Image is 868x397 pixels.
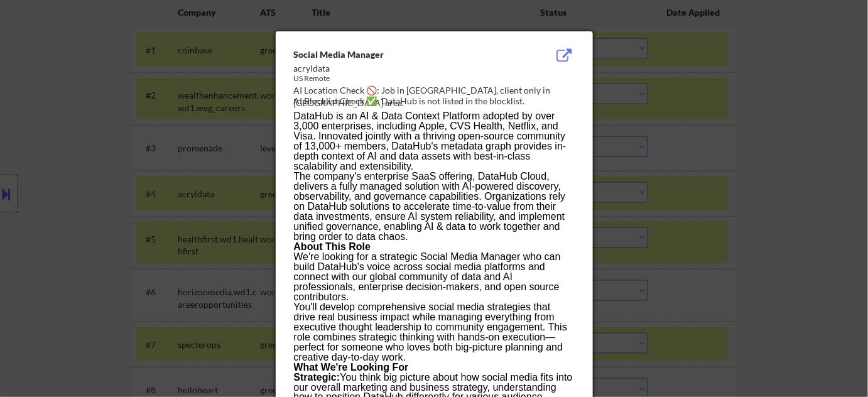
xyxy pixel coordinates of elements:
[294,362,409,373] strong: What We're Looking For
[294,372,340,383] strong: Strategic:
[294,62,511,75] div: acryldata
[294,302,574,362] p: You'll develop comprehensive social media strategies that drive real business impact while managi...
[294,252,574,302] p: We're looking for a strategic Social Media Manager who can build DataHub's voice across social me...
[294,171,574,242] p: The company's enterprise SaaS offering, DataHub Cloud, delivers a fully managed solution with AI-...
[294,111,574,171] p: DataHub is an AI & Data Context Platform adopted by over 3,000 enterprises, including Apple, CVS ...
[294,241,371,252] strong: About This Role
[294,48,511,61] div: Social Media Manager
[294,73,511,84] div: US Remote
[294,95,580,107] div: AI Blocklist Check ✅: DataHub is not listed in the blocklist.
